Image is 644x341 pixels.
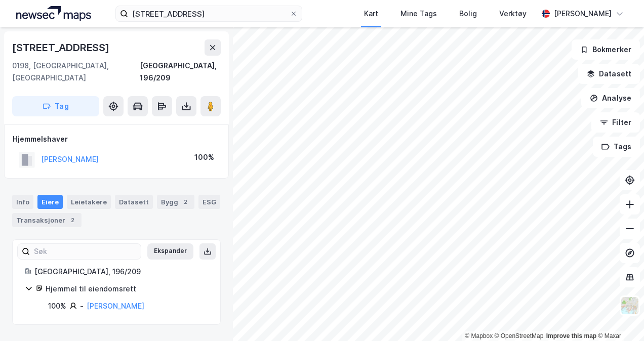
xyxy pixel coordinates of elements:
div: Bolig [459,8,477,20]
div: Eiere [37,195,63,209]
a: Mapbox [465,332,493,339]
div: Kontrollprogram for chat [593,292,644,341]
div: [GEOGRAPHIC_DATA], 196/209 [34,266,208,278]
button: Tags [593,137,640,157]
div: 100% [194,151,214,163]
div: 0198, [GEOGRAPHIC_DATA], [GEOGRAPHIC_DATA] [12,60,140,84]
a: OpenStreetMap [495,332,544,339]
div: ESG [198,195,220,209]
div: 100% [48,300,66,312]
button: Filter [591,112,640,133]
div: Bygg [157,195,194,209]
input: Søk på adresse, matrikkel, gårdeiere, leietakere eller personer [128,6,289,21]
button: Datasett [578,64,640,84]
button: Analyse [581,88,640,108]
a: Improve this map [546,332,596,339]
div: Hjemmel til eiendomsrett [46,283,208,295]
div: [PERSON_NAME] [554,8,612,20]
button: Ekspander [147,243,193,260]
img: logo.a4113a55bc3d86da70a041830d287a7e.svg [16,6,91,21]
div: Info [12,195,33,209]
div: - [80,300,84,312]
div: Leietakere [67,195,111,209]
iframe: Chat Widget [593,292,644,341]
div: Verktøy [499,8,527,20]
button: Tag [12,96,99,116]
div: Hjemmelshaver [13,133,220,145]
div: 2 [67,215,77,225]
div: Kart [364,8,378,20]
button: Bokmerker [572,39,640,60]
div: Datasett [115,195,153,209]
div: 2 [180,197,190,207]
div: [STREET_ADDRESS] [12,39,111,56]
div: Transaksjoner [12,213,82,227]
div: Mine Tags [400,8,437,20]
input: Søk [30,244,141,259]
a: [PERSON_NAME] [87,302,144,310]
div: [GEOGRAPHIC_DATA], 196/209 [140,60,221,84]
